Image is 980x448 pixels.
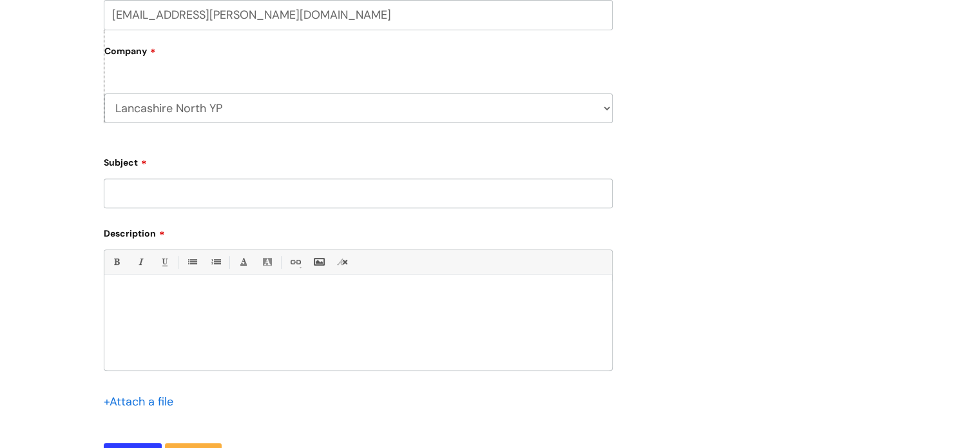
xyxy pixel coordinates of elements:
[287,254,303,270] a: Link
[104,153,613,168] label: Subject
[156,254,172,270] a: Underline(Ctrl-U)
[104,391,181,412] div: Attach a file
[259,254,275,270] a: Back Color
[235,254,251,270] a: Font Color
[132,254,148,270] a: Italic (Ctrl-I)
[108,254,124,270] a: Bold (Ctrl-B)
[311,254,327,270] a: Insert Image...
[104,224,613,239] label: Description
[207,254,224,270] a: 1. Ordered List (Ctrl-Shift-8)
[334,254,351,270] a: Remove formatting (Ctrl-\)
[104,41,613,70] label: Company
[184,254,200,270] a: • Unordered List (Ctrl-Shift-7)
